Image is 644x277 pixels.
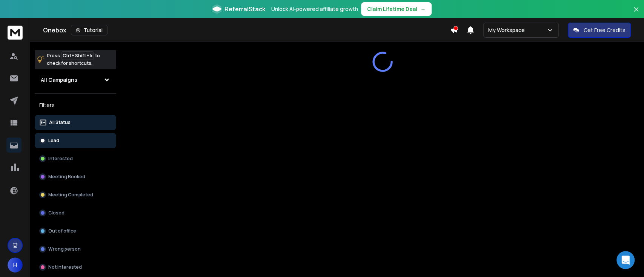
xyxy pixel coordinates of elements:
button: Out of office [35,223,116,239]
p: Unlock AI-powered affiliate growth [271,5,358,13]
p: Get Free Credits [584,26,626,34]
button: Interested [35,151,116,166]
span: ReferralStack [224,5,265,14]
h3: Filters [35,100,116,110]
p: Press to check for shortcuts. [47,52,100,67]
span: → [420,5,426,13]
button: All Status [35,115,116,130]
p: Closed [48,210,65,216]
p: My Workspace [488,26,528,34]
button: Wrong person [35,242,116,257]
p: Meeting Booked [48,174,85,180]
p: All Status [49,119,71,125]
span: Ctrl + Shift + k [61,51,94,60]
button: Close banner [631,5,641,23]
button: Closed [35,205,116,220]
button: Meeting Booked [35,169,116,184]
button: Get Free Credits [568,23,631,38]
button: Lead [35,133,116,148]
div: Onebox [43,25,450,35]
button: H [8,257,23,272]
button: Claim Lifetime Deal→ [361,2,432,16]
p: Out of office [48,228,76,234]
p: Meeting Completed [48,192,93,198]
button: All Campaigns [35,72,116,87]
p: Lead [48,138,59,144]
button: Meeting Completed [35,187,116,202]
p: Wrong person [48,246,81,252]
p: Not Interested [48,264,82,270]
div: Open Intercom Messenger [616,251,635,269]
h1: All Campaigns [41,76,77,84]
p: Interested [48,156,73,162]
button: Tutorial [71,25,108,35]
button: Not Interested [35,260,116,275]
